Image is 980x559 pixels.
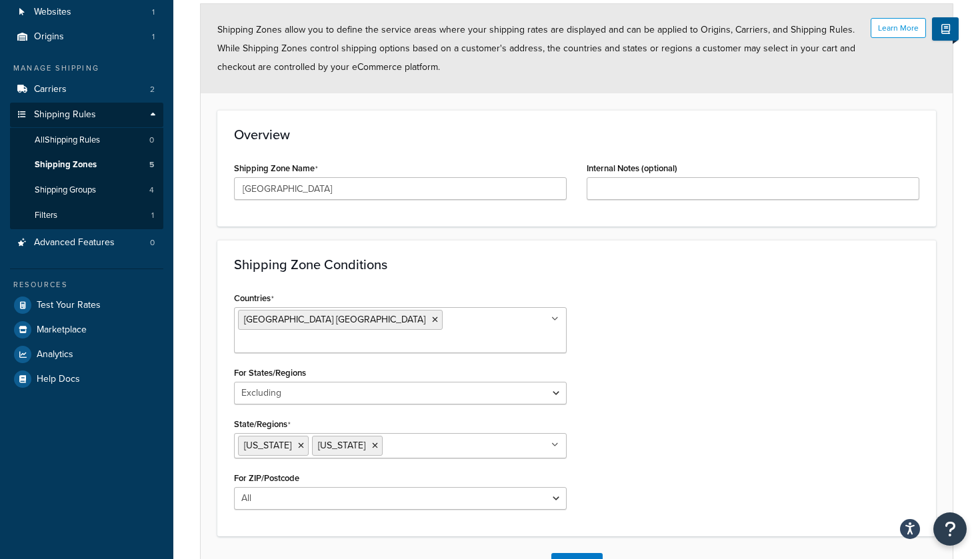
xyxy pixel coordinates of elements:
[933,512,967,546] button: Open Resource Center
[152,7,155,18] span: 1
[871,18,926,38] button: Learn More
[318,438,365,452] span: [US_STATE]
[37,374,80,385] span: Help Docs
[587,163,677,173] label: Internal Notes (optional)
[150,84,155,95] span: 2
[10,128,163,153] a: AllShipping Rules0
[10,203,163,228] a: Filters1
[10,103,163,229] li: Shipping Rules
[10,279,163,290] div: Resources
[149,159,154,171] span: 5
[34,109,96,121] span: Shipping Rules
[244,438,291,452] span: [US_STATE]
[149,135,154,146] span: 0
[151,210,154,221] span: 1
[10,178,163,203] a: Shipping Groups4
[10,153,163,177] a: Shipping Zones5
[234,368,306,378] label: For States/Regions
[10,25,163,49] a: Origins1
[37,349,73,360] span: Analytics
[244,312,425,326] span: [GEOGRAPHIC_DATA] [GEOGRAPHIC_DATA]
[10,203,163,228] li: Filters
[10,318,163,342] a: Marketplace
[35,210,57,221] span: Filters
[34,7,71,18] span: Websites
[34,84,67,95] span: Carriers
[234,419,291,430] label: State/Regions
[34,237,115,249] span: Advanced Features
[234,163,318,174] label: Shipping Zone Name
[10,103,163,127] a: Shipping Rules
[10,293,163,317] a: Test Your Rates
[234,293,274,304] label: Countries
[152,31,155,43] span: 1
[10,231,163,255] li: Advanced Features
[34,31,64,43] span: Origins
[10,63,163,74] div: Manage Shipping
[10,77,163,102] a: Carriers2
[10,25,163,49] li: Origins
[10,342,163,366] a: Analytics
[217,23,855,74] span: Shipping Zones allow you to define the service areas where your shipping rates are displayed and ...
[234,473,299,483] label: For ZIP/Postcode
[10,153,163,177] li: Shipping Zones
[150,237,155,249] span: 0
[10,178,163,203] li: Shipping Groups
[234,127,919,142] h3: Overview
[10,367,163,391] a: Help Docs
[35,159,97,171] span: Shipping Zones
[35,135,100,146] span: All Shipping Rules
[932,17,959,41] button: Show Help Docs
[37,324,87,336] span: Marketplace
[10,231,163,255] a: Advanced Features0
[234,257,919,272] h3: Shipping Zone Conditions
[35,185,96,196] span: Shipping Groups
[37,300,101,311] span: Test Your Rates
[10,77,163,102] li: Carriers
[149,185,154,196] span: 4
